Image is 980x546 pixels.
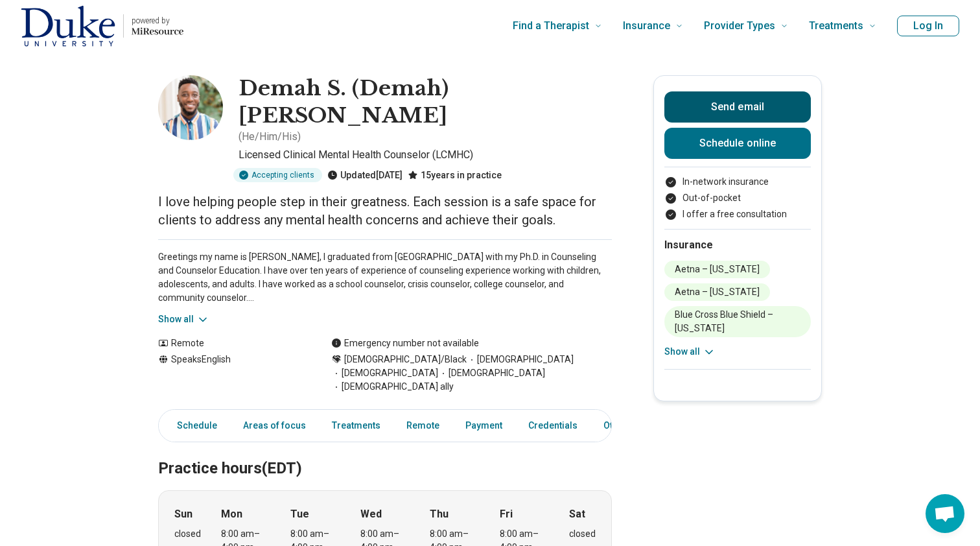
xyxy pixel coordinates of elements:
li: In-network insurance [664,175,811,189]
li: Aetna – [US_STATE] [664,261,770,278]
div: closed [569,527,596,541]
div: Accepting clients [233,168,322,182]
span: [DEMOGRAPHIC_DATA] [467,353,574,366]
span: [DEMOGRAPHIC_DATA] [438,366,545,380]
strong: Thu [430,506,449,522]
h2: Insurance [664,237,811,253]
span: Treatments [809,17,863,35]
h1: Demah S. (Demah) [PERSON_NAME] [239,75,612,129]
span: Insurance [623,17,670,35]
div: Speaks English [158,353,305,394]
strong: Sat [569,506,585,522]
a: Areas of focus [235,412,314,439]
span: [DEMOGRAPHIC_DATA] ally [331,380,454,394]
ul: Payment options [664,175,811,221]
strong: Sun [174,506,192,522]
a: Remote [399,412,447,439]
li: Aetna – [US_STATE] [664,283,770,301]
button: Log In [897,16,959,36]
div: 15 years in practice [408,168,502,182]
li: Blue Cross Blue Shield – [US_STATE] [664,306,811,337]
a: Schedule online [664,128,811,159]
span: [DEMOGRAPHIC_DATA]/Black [344,353,467,366]
li: Out-of-pocket [664,191,811,205]
p: Greetings my name is [PERSON_NAME], I graduated from [GEOGRAPHIC_DATA] with my Ph.D. in Counselin... [158,250,612,305]
strong: Mon [221,506,242,522]
a: Other [596,412,642,439]
div: closed [174,527,201,541]
img: Demah S. Payne III, Licensed Clinical Mental Health Counselor (LCMHC) [158,75,223,140]
span: Provider Types [704,17,775,35]
a: Treatments [324,412,388,439]
a: Schedule [161,412,225,439]
div: Open chat [926,494,964,533]
p: powered by [132,16,183,26]
strong: Wed [360,506,382,522]
strong: Fri [500,506,513,522]
li: I offer a free consultation [664,208,811,221]
div: Updated [DATE] [327,168,402,182]
span: Find a Therapist [513,17,589,35]
div: Remote [158,337,305,350]
strong: Tue [290,506,309,522]
button: Show all [158,313,209,326]
p: I love helping people step in their greatness. Each session is a safe space for clients to addres... [158,193,612,229]
h2: Practice hours (EDT) [158,427,612,480]
button: Send email [664,91,811,123]
p: ( He/Him/His ) [239,129,301,145]
a: Credentials [520,412,585,439]
a: Home page [21,5,183,47]
div: Emergency number not available [331,337,479,350]
p: Licensed Clinical Mental Health Counselor (LCMHC) [239,147,612,163]
span: [DEMOGRAPHIC_DATA] [331,366,438,380]
a: Payment [458,412,510,439]
button: Show all [664,345,716,359]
